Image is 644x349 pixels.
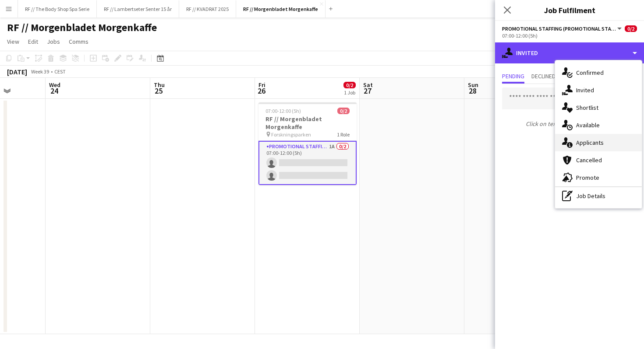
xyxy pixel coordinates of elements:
[555,187,642,205] div: Job Details
[363,81,373,89] span: Sat
[468,81,478,89] span: Sun
[271,131,311,138] span: Forskningsparken
[576,139,604,147] span: Applicants
[495,42,644,63] div: Invited
[502,32,637,39] div: 07:00-12:00 (5h)
[258,81,265,89] span: Fri
[495,116,644,131] p: Click on text input to invite a crew
[502,73,524,79] span: Pending
[362,86,373,96] span: 27
[54,68,66,75] div: CEST
[531,73,556,79] span: Declined
[48,86,60,96] span: 24
[236,0,326,17] button: RF // Morgenbladet Morgenkaffe
[43,36,64,47] a: Jobs
[502,25,623,32] button: Promotional Staffing (Promotional Staff)
[576,104,598,112] span: Shortlist
[28,38,38,45] span: Edit
[576,174,599,181] span: Promote
[97,0,179,17] button: RF // Lambertseter Senter 15 år
[154,81,165,89] span: Thu
[576,121,600,129] span: Available
[258,102,357,185] app-job-card: 07:00-12:00 (5h)0/2RF // Morgenbladet Morgenkaffe Forskningsparken1 RolePromotional Staffing (Pro...
[258,115,357,131] h3: RF // Morgenbladet Morgenkaffe
[152,86,165,96] span: 25
[625,25,637,32] span: 0/2
[47,38,60,45] span: Jobs
[7,38,19,45] span: View
[179,0,236,17] button: RF // KVADRAT 2025
[265,108,301,114] span: 07:00-12:00 (5h)
[502,25,616,32] span: Promotional Staffing (Promotional Staff)
[337,108,350,114] span: 0/2
[18,0,97,17] button: RF // The Body Shop Spa Serie
[258,141,357,185] app-card-role: Promotional Staffing (Promotional Staff)1A0/207:00-12:00 (5h)
[495,4,644,16] h3: Job Fulfilment
[576,69,604,77] span: Confirmed
[343,82,356,88] span: 0/2
[65,36,92,47] a: Comms
[7,21,157,34] h1: RF // Morgenbladet Morgenkaffe
[29,68,51,75] span: Week 39
[337,131,350,138] span: 1 Role
[49,81,60,89] span: Wed
[69,38,88,45] span: Comms
[576,156,602,164] span: Cancelled
[25,36,42,47] a: Edit
[257,86,265,96] span: 26
[467,86,478,96] span: 28
[576,86,594,94] span: Invited
[7,67,27,76] div: [DATE]
[344,89,355,96] div: 1 Job
[4,36,23,47] a: View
